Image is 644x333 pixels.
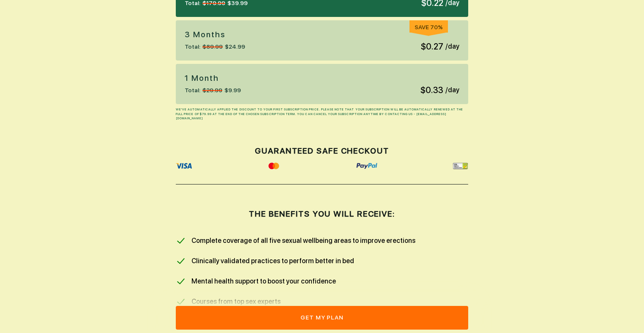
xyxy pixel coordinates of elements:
span: Total: [185,42,200,51]
p: 1 Month [185,73,241,84]
span: $89.99 [202,42,223,51]
span: $0.33 [420,84,443,96]
span: $24.99 [225,42,245,51]
img: ssl-secure [453,162,468,169]
span: Mental health support to boost your confidence [176,276,468,286]
span: $0.27 [421,40,443,53]
span: Clinically validated practices to perform better in bed [176,256,468,266]
img: icon [176,162,192,169]
h2: THE BENEFITS YOU WILL RECEIVE: [176,209,468,219]
span: / day [445,41,459,52]
p: 3 Months [185,29,245,40]
button: get my plan [176,306,468,330]
span: $9.99 [224,86,241,95]
span: Courses from top sex experts [176,297,468,307]
p: WE'VE AUTOMATICALLY APPLIED THE DISCOUNT TO YOUR FIRST SUBSCRIPTION PRICE. PLEASE NOTE THAT YOUR ... [176,107,468,121]
img: icon [267,162,281,169]
span: $29.99 [202,86,222,95]
img: icon [356,162,378,169]
h2: GUARANTEED SAFE CHECKOUT [176,146,468,156]
span: Save 70% [415,24,443,30]
span: / day [445,85,459,95]
span: Total: [185,86,200,95]
span: Complete coverage of all five sexual wellbeing areas to improve erections [176,236,468,246]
